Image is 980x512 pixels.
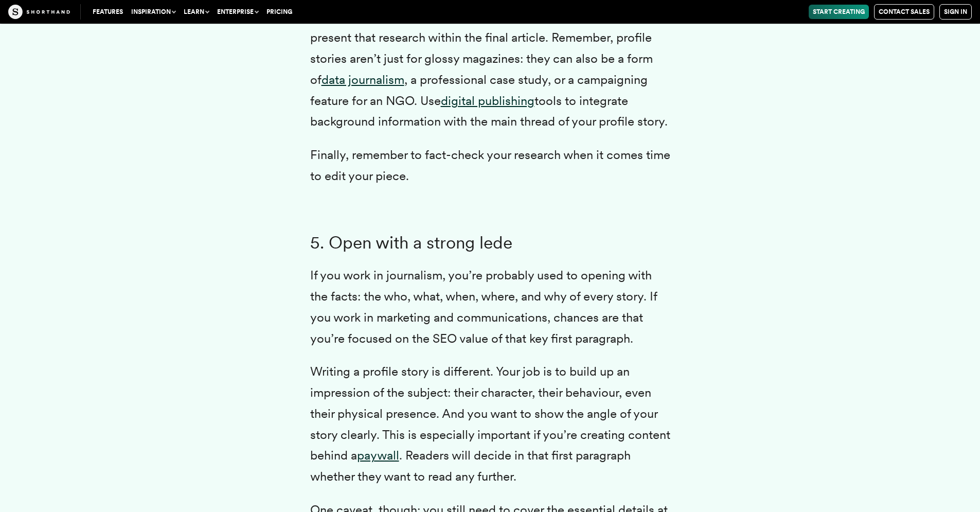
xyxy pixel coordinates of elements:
p: Writing a profile story is different. Your job is to build up an impression of the subject: their... [310,361,670,487]
p: Depending on the purpose of the profile, you might want to present that research within the final... [310,6,670,132]
button: Learn [180,5,213,19]
a: Start Creating [809,5,869,19]
a: Sign in [939,4,972,20]
a: Pricing [262,5,296,19]
a: digital publishing [441,93,534,108]
p: If you work in journalism, you’re probably used to opening with the facts: the who, what, when, w... [310,265,670,349]
h3: 5. Open with a strong lede [310,232,670,253]
button: Enterprise [213,5,262,19]
a: Contact Sales [874,4,934,20]
p: Finally, remember to fact-check your research when it comes time to edit your piece. [310,145,670,187]
a: paywall [357,448,399,463]
img: The Craft [8,5,70,19]
button: Inspiration [127,5,180,19]
a: data journalism [322,72,404,87]
a: Features [88,5,127,19]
